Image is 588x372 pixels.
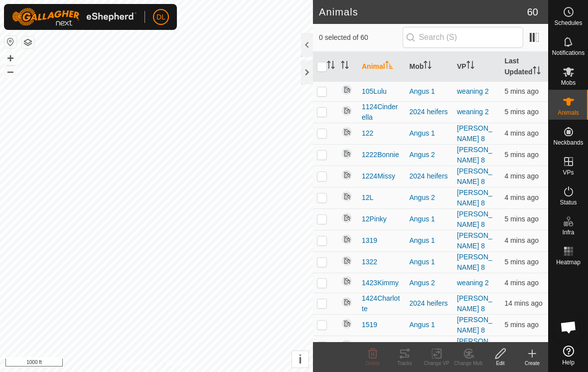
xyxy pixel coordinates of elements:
span: Animals [558,110,579,116]
p-sorticon: Activate to sort [466,62,474,70]
a: [PERSON_NAME] 8 [457,316,492,334]
div: Angus 1 [410,341,449,352]
div: Angus 1 [410,128,449,139]
p-sorticon: Activate to sort [327,62,335,70]
div: Open chat [554,312,584,342]
span: 60 [527,4,538,19]
th: VP [453,52,501,82]
p-sorticon: Activate to sort [385,62,393,70]
span: Notifications [552,50,585,56]
span: 1 Oct 2025 at 5:35 pm [505,236,539,244]
a: [PERSON_NAME] 8 [457,124,492,143]
img: returning off [341,212,353,224]
span: 122 [362,128,373,139]
span: 12L [362,192,373,203]
div: Angus 2 [410,192,449,203]
span: VPs [563,170,574,176]
p-sorticon: Activate to sort [341,62,349,70]
a: [PERSON_NAME] 8 [457,337,492,356]
span: 1 Oct 2025 at 5:35 pm [505,108,539,116]
span: 1222Bonnie [362,150,399,160]
a: [PERSON_NAME] 8 [457,167,492,186]
a: [PERSON_NAME] 8 [457,294,492,313]
img: returning off [341,148,353,160]
div: Change VP [421,360,452,367]
a: [PERSON_NAME] 8 [457,188,492,207]
span: 1 Oct 2025 at 5:35 pm [505,87,539,95]
a: weaning 2 [457,108,489,116]
div: Tracks [389,360,421,367]
div: Angus 1 [410,257,449,267]
a: [PERSON_NAME] 8 [457,231,492,250]
span: Heatmap [556,259,581,265]
div: Edit [484,360,516,367]
div: Angus 1 [410,214,449,224]
div: Angus 2 [410,150,449,160]
span: 1 Oct 2025 at 5:36 pm [505,172,539,180]
a: weaning 2 [457,87,489,95]
span: 1 Oct 2025 at 5:26 pm [505,299,543,307]
a: weaning 2 [457,279,489,287]
span: Infra [562,229,574,235]
span: 1423Kimmy [362,278,399,288]
p-sorticon: Activate to sort [424,62,432,70]
img: returning off [341,255,353,267]
span: Mobs [561,80,576,86]
img: returning off [341,126,353,138]
img: returning off [341,190,353,202]
img: returning off [341,318,353,330]
input: Search (S) [403,27,523,48]
div: Create [516,360,548,367]
div: Change Mob [452,360,484,367]
span: 1319 [362,235,377,246]
span: 1519 [362,320,377,330]
a: Privacy Policy [117,359,154,368]
th: Animal [358,52,406,82]
button: i [292,351,308,368]
img: returning off [341,169,353,181]
span: Schedules [554,20,582,26]
a: Help [549,342,588,370]
div: Angus 2 [410,278,449,288]
a: Contact Us [166,359,196,368]
button: + [4,52,16,64]
span: 1 Oct 2025 at 5:35 pm [505,215,539,223]
div: 2024 heifers [410,171,449,182]
img: returning off [341,84,353,96]
div: Angus 1 [410,86,449,97]
span: Status [560,199,577,205]
span: Neckbands [553,140,583,146]
span: 1 Oct 2025 at 5:35 pm [505,151,539,159]
th: Last Updated [501,52,549,82]
span: Help [562,360,575,366]
img: returning off [341,339,353,351]
div: 2024 heifers [410,298,449,309]
h2: Animals [319,6,527,18]
a: [PERSON_NAME] 8 [457,146,492,164]
button: Map Layers [22,36,34,48]
span: 1224Missy [362,171,395,182]
div: Angus 1 [410,320,449,330]
span: 1 Oct 2025 at 5:35 pm [505,321,539,329]
span: 105Lulu [362,86,387,97]
span: DL [156,12,165,22]
span: 1 Oct 2025 at 5:36 pm [505,193,539,201]
img: returning off [341,233,353,245]
span: 1124Cinderella [362,102,402,123]
span: 1 Oct 2025 at 5:36 pm [505,129,539,137]
a: [PERSON_NAME] 8 [457,253,492,271]
button: Reset Map [4,36,16,48]
p-sorticon: Activate to sort [533,68,541,76]
span: 1322 [362,257,377,267]
span: 1424Charlotte [362,293,402,314]
img: returning off [341,275,353,287]
span: 1522 [362,341,377,352]
div: 2024 heifers [410,107,449,117]
a: [PERSON_NAME] 8 [457,210,492,228]
span: 12Pinky [362,214,387,224]
span: i [298,353,302,366]
span: 1 Oct 2025 at 5:36 pm [505,279,539,287]
img: returning off [341,105,353,117]
span: 1 Oct 2025 at 5:35 pm [505,258,539,266]
img: Gallagher Logo [12,8,137,26]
